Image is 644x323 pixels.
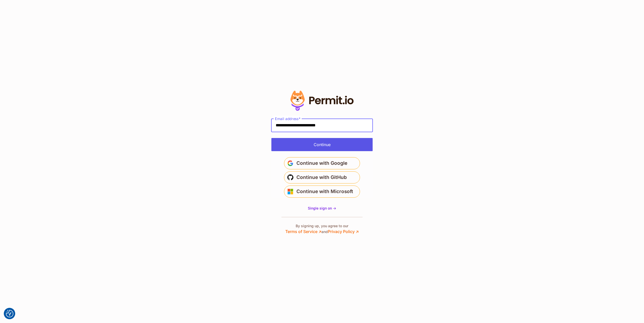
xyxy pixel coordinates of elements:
a: Privacy Policy ↗ [328,229,359,234]
button: Consent Preferences [6,310,13,317]
button: Continue with Google [284,157,360,169]
p: By signing up, you agree to our and [285,223,359,235]
button: Continue [271,138,373,151]
button: Continue with GitHub [284,171,360,183]
span: Single sign on -> [308,206,336,210]
span: Continue with Microsoft [296,188,353,196]
img: Revisit consent button [6,310,13,317]
span: Continue with GitHub [296,173,347,181]
a: Terms of Service ↗ [285,229,321,234]
button: Continue with Microsoft [284,186,360,198]
span: Continue with Google [296,159,347,167]
a: Single sign on -> [308,206,336,211]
